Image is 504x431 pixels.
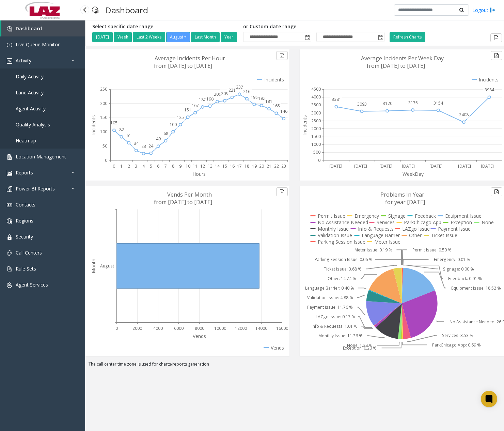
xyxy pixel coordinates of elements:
text: 4500 [311,86,321,92]
text: 187 [199,97,206,103]
text: 165 [273,103,280,109]
span: Dashboard [16,25,42,32]
text: 3175 [408,100,418,106]
text: 12000 [235,325,247,331]
span: Security [16,233,33,240]
img: 'icon' [7,26,12,32]
text: 24 [148,143,154,149]
text: 3000 [311,110,321,116]
button: August [166,32,190,42]
text: Average Incidents Per Hour [155,55,225,62]
text: Other: 14.74 % [328,276,356,281]
text: 19 [252,163,257,169]
text: Equipment Issue: 18.52 % [451,285,501,291]
text: 500 [313,149,320,155]
span: Heatmap [16,137,36,144]
span: Regions [16,217,33,224]
text: Hours [192,171,206,177]
text: Month [90,259,97,273]
button: Export to pdf [276,187,288,196]
img: 'icon' [7,186,12,192]
text: 250 [100,86,107,92]
text: 1 [120,163,123,169]
text: 125 [177,114,184,120]
text: 6 [157,163,159,169]
span: Lane Activity [16,89,44,96]
text: 23 [281,163,286,169]
text: 2408 [459,112,469,118]
text: 8000 [195,325,204,331]
text: 181 [265,98,272,104]
img: pageIcon [92,2,98,18]
text: 10000 [214,325,226,331]
text: 2500 [311,118,321,124]
text: [DATE] [329,163,342,169]
text: 216 [243,89,250,94]
text: [DATE] [429,163,442,169]
button: Last 2 Weeks [133,32,165,42]
button: Export to pdf [276,51,288,60]
text: 22 [274,163,279,169]
text: 3154 [434,100,443,106]
text: 3381 [332,96,341,102]
text: Vends Per Month [167,191,212,198]
span: Toggle popup [377,32,384,42]
text: LAZgo Issue: 0.17 % [316,314,355,320]
span: Contacts [16,201,35,208]
text: 49 [156,136,161,142]
text: 1500 [311,134,321,139]
button: Year [221,32,237,42]
img: 'icon' [7,154,12,160]
span: Agent Services [16,281,48,288]
button: Export to pdf [490,33,502,42]
img: 'icon' [7,42,12,48]
text: 14000 [255,325,267,331]
text: from [DATE] to [DATE] [154,198,212,206]
text: 68 [163,130,168,136]
span: Rule Sets [16,265,36,272]
a: Logout [472,6,495,14]
text: 82 [119,127,124,133]
button: Refresh Charts [390,32,425,42]
img: 'icon' [7,266,12,272]
text: Problems In Year [380,191,424,198]
text: 17 [237,163,242,169]
span: Toggle popup [303,32,311,42]
text: from [DATE] to [DATE] [154,62,212,70]
text: 3500 [311,102,321,108]
text: 3120 [383,101,392,106]
text: 7 [164,163,167,169]
text: 1000 [311,141,321,147]
span: Call Centers [16,249,42,256]
text: 34 [134,140,139,146]
text: Payment Issue: 11.76 % [307,304,353,310]
div: The call center time zone is used for charts/reports generation [85,361,504,371]
img: 'icon' [7,218,12,224]
text: 4 [142,163,145,169]
button: [DATE] [92,32,113,42]
text: Incidents [301,115,308,135]
button: Export to pdf [491,51,502,60]
text: 2000 [132,325,142,331]
text: 192 [258,95,265,101]
text: 4000 [153,325,163,331]
text: 0 [115,325,118,331]
text: 151 [184,107,191,113]
text: 9 [179,163,182,169]
span: Power BI Reports [16,185,55,192]
img: 'icon' [7,250,12,256]
h5: or Custom date range [243,24,384,30]
button: Week [114,32,132,42]
text: [DATE] [458,163,471,169]
text: [DATE] [354,163,367,169]
span: Location Management [16,153,66,160]
text: 21 [267,163,271,169]
text: Parking Session Issue: 0.06 % [315,257,373,262]
text: August [100,263,114,269]
text: 100 [100,129,107,135]
text: for year [DATE] [385,198,425,206]
text: 15 [222,163,227,169]
text: None: 1.38 % [347,342,373,348]
span: Agent Activity [16,105,46,112]
text: [DATE] [379,163,392,169]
